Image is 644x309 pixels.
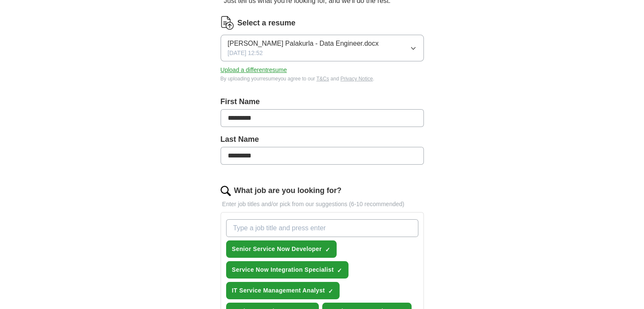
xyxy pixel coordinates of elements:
span: ✓ [328,288,333,295]
label: First Name [221,96,424,108]
span: Senior Service Now Developer [232,245,322,254]
button: Service Now Integration Specialist✓ [226,261,349,279]
button: [PERSON_NAME] Palakurla - Data Engineer.docx[DATE] 12:52 [221,35,424,61]
button: Senior Service Now Developer✓ [226,240,337,258]
img: search.png [221,186,231,196]
span: ✓ [325,246,330,253]
div: By uploading your resume you agree to our and . [221,75,424,83]
span: IT Service Management Analyst [232,286,325,295]
span: Service Now Integration Specialist [232,265,334,274]
span: ✓ [337,267,342,274]
img: CV Icon [221,16,234,30]
a: Privacy Notice [340,76,373,82]
span: [PERSON_NAME] Palakurla - Data Engineer.docx [228,39,379,49]
span: [DATE] 12:52 [228,49,263,58]
p: Enter job titles and/or pick from our suggestions (6-10 recommended) [221,200,424,209]
label: What job are you looking for? [234,185,342,196]
label: Last Name [221,134,424,145]
button: Upload a differentresume [221,66,287,74]
input: Type a job title and press enter [226,219,418,237]
button: IT Service Management Analyst✓ [226,282,340,299]
label: Select a resume [238,17,296,29]
a: T&Cs [316,76,329,82]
